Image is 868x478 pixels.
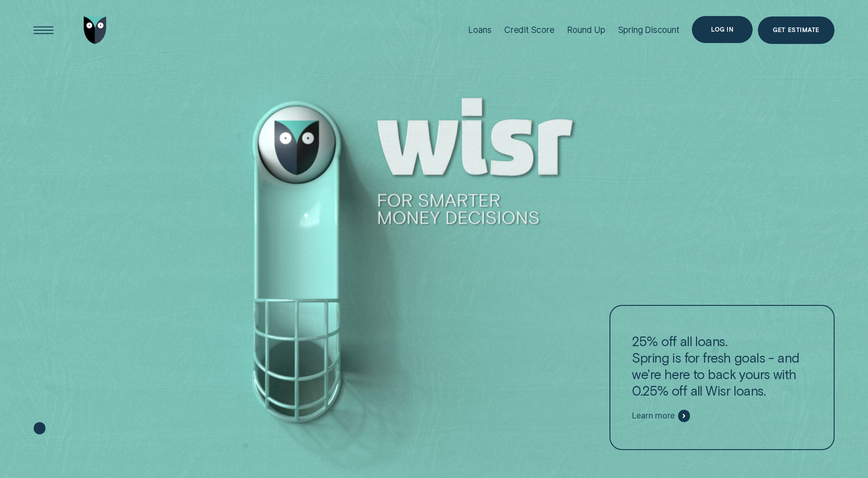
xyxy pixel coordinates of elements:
div: Log in [711,27,733,33]
span: Learn more [632,411,674,421]
button: Open Menu [30,16,57,44]
div: Round Up [567,25,605,35]
img: Wisr [84,16,107,44]
p: 25% off all loans. Spring is for fresh goals - and we're here to back yours with 0.25% off all Wi... [632,333,812,399]
div: Loans [468,25,491,35]
div: Credit Score [504,25,555,35]
a: 25% off all loans.Spring is for fresh goals - and we're here to back yours with 0.25% off all Wis... [609,305,835,450]
button: Log in [692,16,753,43]
div: Spring Discount [618,25,679,35]
a: Get Estimate [758,16,835,44]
